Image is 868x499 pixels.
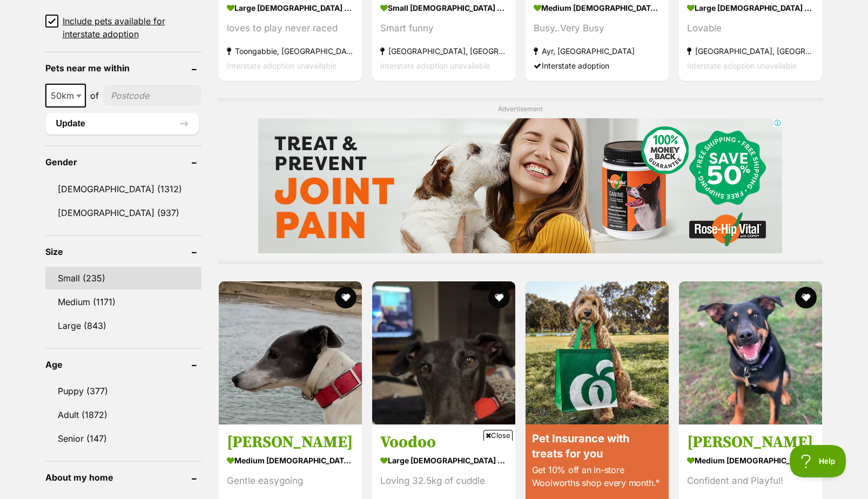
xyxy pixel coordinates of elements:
[238,445,631,494] iframe: Advertisement
[63,15,201,41] span: Include pets available for interstate adoption
[218,98,823,264] div: Advertisement
[45,267,201,289] a: Small (235)
[45,473,201,482] header: About my home
[227,474,354,488] div: Gentle easygoing
[90,89,99,102] span: of
[45,360,201,369] header: Age
[687,44,814,58] strong: [GEOGRAPHIC_DATA], [GEOGRAPHIC_DATA]
[45,113,199,134] button: Update
[380,44,507,58] strong: [GEOGRAPHIC_DATA], [GEOGRAPHIC_DATA]
[45,84,86,107] span: 50km
[335,287,356,308] button: favourite
[45,201,201,224] a: [DEMOGRAPHIC_DATA] (937)
[687,432,814,453] h3: [PERSON_NAME]
[372,281,515,424] img: Voodoo - Greyhound Dog
[45,63,201,73] header: Pets near me within
[45,178,201,200] a: [DEMOGRAPHIC_DATA] (1312)
[534,21,661,36] div: Busy..Very Busy
[45,247,201,257] header: Size
[380,432,507,453] h3: Voodoo
[534,44,661,58] strong: Ayr, [GEOGRAPHIC_DATA]
[219,281,362,424] img: Annie - Greyhound Dog
[687,61,797,70] span: Interstate adoption unavailable
[227,44,354,58] strong: Toongabbie, [GEOGRAPHIC_DATA]
[45,314,201,337] a: Large (843)
[103,85,201,106] input: postcode
[534,58,661,73] div: Interstate adoption
[258,118,782,253] iframe: Advertisement
[687,453,814,468] strong: medium [DEMOGRAPHIC_DATA] Dog
[790,445,846,477] iframe: Help Scout Beacon - Open
[679,281,822,424] img: Buller - Australian Kelpie Dog
[227,453,354,468] strong: medium [DEMOGRAPHIC_DATA] Dog
[483,430,513,441] span: Close
[45,427,201,450] a: Senior (147)
[227,61,337,70] span: Interstate adoption unavailable
[380,61,490,70] span: Interstate adoption unavailable
[227,432,354,453] h3: [PERSON_NAME]
[45,403,201,426] a: Adult (1872)
[45,380,201,402] a: Puppy (377)
[45,157,201,167] header: Gender
[46,88,85,103] span: 50km
[488,287,510,308] button: favourite
[687,474,814,488] div: Confident and Playful!
[795,287,817,308] button: favourite
[380,21,507,36] div: Smart funny
[227,21,354,36] div: loves to play never raced
[45,15,201,41] a: Include pets available for interstate adoption
[687,21,814,36] div: Lovable
[45,291,201,313] a: Medium (1171)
